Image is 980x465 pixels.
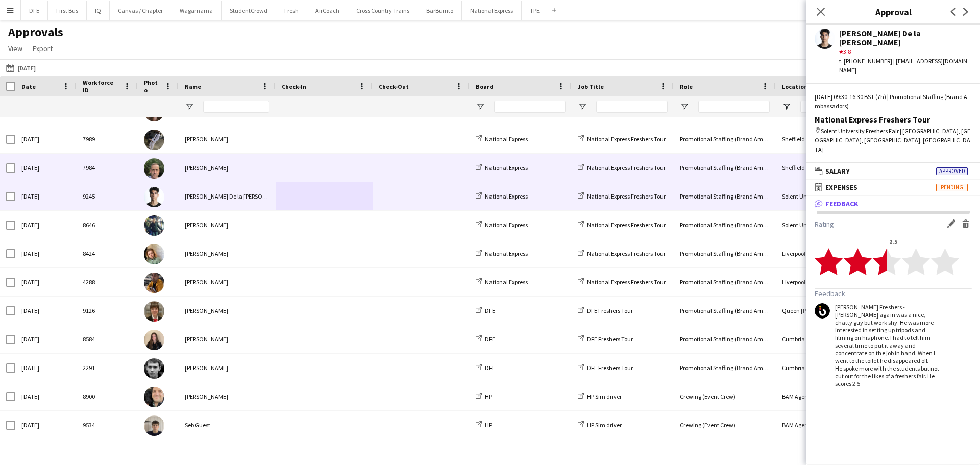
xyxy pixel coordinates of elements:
[494,101,566,113] input: Board Filter Input
[185,102,194,111] button: Open Filter Menu
[674,325,776,353] div: Promotional Staffing (Brand Ambassadors)
[776,268,878,296] div: Liverpool [PERSON_NAME] University Freshers Fair
[77,182,138,210] div: 9245
[698,101,770,113] input: Role Filter Input
[476,335,495,343] a: DFE
[485,221,528,229] span: National Express
[815,238,972,246] div: 2.5
[776,125,878,153] div: Sheffield Hallam Freshers Fair
[578,278,666,286] a: National Express Freshers Tour
[578,102,587,111] button: Open Filter Menu
[15,268,77,296] div: [DATE]
[485,335,495,343] span: DFE
[485,421,492,429] span: HP
[77,154,138,182] div: 7984
[578,307,633,314] a: DFE Freshers Tour
[578,421,622,429] a: HP Sim driver
[839,47,972,56] div: 3.8
[476,278,528,286] a: National Express
[8,44,22,53] span: View
[578,83,604,90] span: Job Title
[15,411,77,439] div: [DATE]
[144,330,164,350] img: Ione Smith
[825,199,859,208] span: Feedback
[77,411,138,439] div: 9534
[596,101,668,113] input: Job Title Filter Input
[485,278,528,286] span: National Express
[815,289,972,298] h3: Feedback
[179,211,276,239] div: [PERSON_NAME]
[587,192,666,200] span: National Express Freshers Tour
[587,221,666,229] span: National Express Freshers Tour
[144,244,164,264] img: Kelly Vines
[578,164,666,172] a: National Express Freshers Tour
[485,364,495,372] span: DFE
[476,250,528,257] a: National Express
[587,393,622,400] span: HP Sim driver
[15,325,77,353] div: [DATE]
[144,387,164,407] img: Chris Guest
[587,335,633,343] span: DFE Freshers Tour
[587,164,666,172] span: National Express Freshers Tour
[179,325,276,353] div: [PERSON_NAME]
[77,268,138,296] div: 4288
[587,421,622,429] span: HP Sim driver
[77,297,138,325] div: 9126
[776,239,878,267] div: Liverpool [PERSON_NAME] University Freshers Fair
[800,101,872,113] input: Location Filter Input
[806,180,980,195] mat-expansion-panel-header: ExpensesPending
[776,211,878,239] div: Solent University Freshers Fair
[179,382,276,410] div: [PERSON_NAME]
[587,307,633,314] span: DFE Freshers Tour
[587,364,633,372] span: DFE Freshers Tour
[815,92,972,111] div: [DATE] 09:30-16:30 BST (7h) | Promotional Staffing (Brand Ambassadors)
[418,1,462,20] button: BarBurrito
[4,42,27,55] a: View
[476,393,492,400] a: HP
[825,183,857,192] span: Expenses
[835,303,940,387] div: [PERSON_NAME] Freshers - [PERSON_NAME] again was a nice, chatty guy but work shy. He was more int...
[578,250,666,257] a: National Express Freshers Tour
[776,154,878,182] div: Sheffield Hallam Freshers Fair
[77,211,138,239] div: 8646
[578,335,633,343] a: DFE Freshers Tour
[21,83,36,90] span: Date
[806,211,980,401] div: Feedback
[485,307,495,314] span: DFE
[33,44,53,53] span: Export
[776,411,878,439] div: BAM Agency
[825,166,850,176] span: Salary
[15,125,77,153] div: [DATE]
[15,182,77,210] div: [DATE]
[476,164,528,172] a: National Express
[144,79,160,94] span: Photo
[587,278,666,286] span: National Express Freshers Tour
[806,5,980,18] h3: Approval
[144,301,164,322] img: Heather Jardine
[674,411,776,439] div: Crewing (Event Crew)
[680,83,693,90] span: Role
[179,154,276,182] div: [PERSON_NAME]
[776,354,878,382] div: Cumbria University Freshers Fair
[222,1,276,20] button: StudentCrowd
[15,382,77,410] div: [DATE]
[4,62,38,74] button: [DATE]
[462,1,522,20] button: National Express
[776,182,878,210] div: Solent University Freshers Fair
[379,83,409,90] span: Check-Out
[578,393,622,400] a: HP Sim driver
[48,1,87,20] button: First Bus
[77,125,138,153] div: 7989
[276,1,307,20] button: Fresh
[680,102,689,111] button: Open Filter Menu
[144,187,164,207] img: Adrian De la Rosa Sanchez
[185,83,201,90] span: Name
[77,325,138,353] div: 8584
[203,101,269,113] input: Name Filter Input
[674,354,776,382] div: Promotional Staffing (Brand Ambassadors)
[15,239,77,267] div: [DATE]
[144,273,164,293] img: Sean Porter
[936,167,968,175] span: Approved
[144,130,164,150] img: Waqas Zaman
[21,1,48,20] button: DFE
